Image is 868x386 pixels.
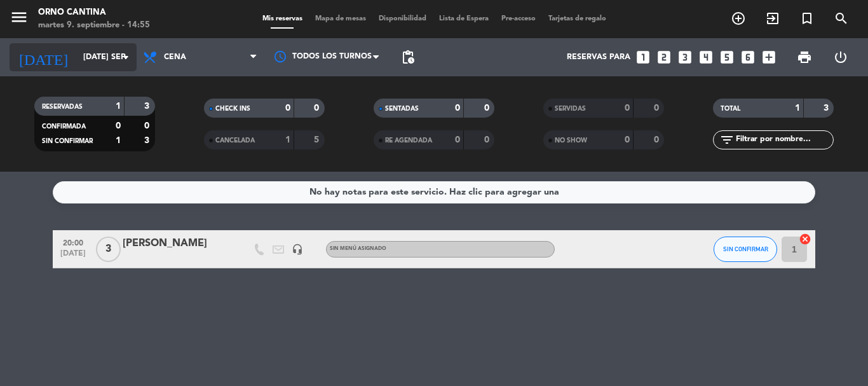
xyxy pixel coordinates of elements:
span: Sin menú asignado [330,246,386,251]
strong: 1 [116,102,121,111]
button: SIN CONFIRMAR [714,237,777,262]
i: looks_4 [698,49,714,65]
div: martes 9. septiembre - 14:55 [38,19,150,32]
strong: 1 [795,104,800,113]
span: RE AGENDADA [385,137,432,144]
span: Mapa de mesas [309,15,372,22]
strong: 0 [455,104,460,113]
i: looks_5 [719,49,735,65]
span: CHECK INS [215,106,250,112]
span: pending_actions [400,50,416,65]
strong: 0 [484,135,492,144]
strong: 1 [285,135,290,144]
strong: 0 [654,135,661,144]
i: [DATE] [10,43,77,71]
strong: 0 [654,104,661,113]
strong: 0 [455,135,460,144]
span: Cena [164,53,186,62]
strong: 0 [484,104,492,113]
span: CANCELADA [215,137,255,144]
i: search [834,11,849,26]
i: menu [10,8,29,27]
strong: 0 [285,104,290,113]
span: Lista de Espera [433,15,495,22]
i: looks_6 [740,49,756,65]
span: Pre-acceso [495,15,542,22]
span: 3 [96,237,121,262]
i: headset_mic [292,244,303,255]
i: cancel [799,233,811,245]
strong: 5 [314,135,322,144]
span: print [797,50,812,65]
i: looks_two [656,49,672,65]
input: Filtrar por nombre... [735,133,833,147]
div: Orno Cantina [38,6,150,19]
i: looks_one [635,49,651,65]
strong: 3 [824,104,831,113]
span: [DATE] [57,249,89,264]
span: SENTADAS [385,106,419,112]
i: arrow_drop_down [118,50,133,65]
span: CONFIRMADA [42,123,86,130]
strong: 0 [625,135,630,144]
i: exit_to_app [765,11,780,26]
span: TOTAL [721,106,740,112]
strong: 3 [144,102,152,111]
strong: 0 [625,104,630,113]
strong: 0 [314,104,322,113]
div: No hay notas para este servicio. Haz clic para agregar una [309,185,559,200]
span: SIN CONFIRMAR [723,245,768,252]
strong: 0 [144,121,152,130]
span: 20:00 [57,235,89,249]
span: SIN CONFIRMAR [42,138,93,144]
i: add_box [761,49,777,65]
i: turned_in_not [799,11,815,26]
i: filter_list [719,132,735,148]
strong: 3 [144,136,152,145]
i: looks_3 [677,49,693,65]
span: NO SHOW [555,137,587,144]
span: SERVIDAS [555,106,586,112]
div: [PERSON_NAME] [123,235,231,252]
span: Tarjetas de regalo [542,15,613,22]
i: add_circle_outline [731,11,746,26]
strong: 1 [116,136,121,145]
button: menu [10,8,29,31]
div: LOG OUT [822,38,858,76]
span: Reservas para [567,53,630,62]
strong: 0 [116,121,121,130]
span: RESERVADAS [42,104,83,110]
i: power_settings_new [833,50,848,65]
span: Mis reservas [256,15,309,22]
span: Disponibilidad [372,15,433,22]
